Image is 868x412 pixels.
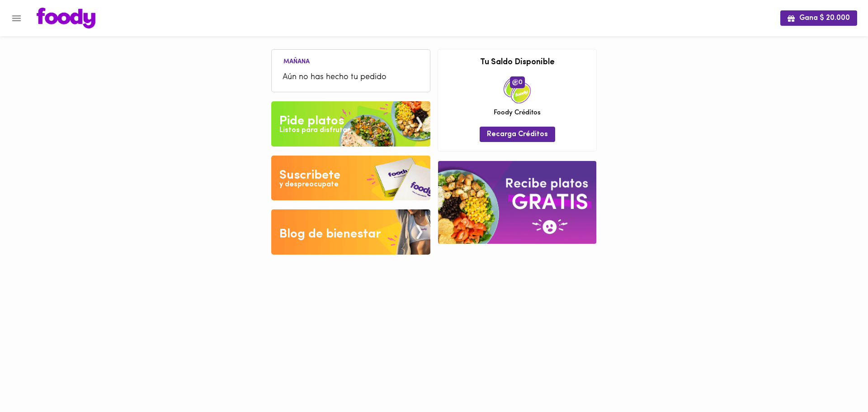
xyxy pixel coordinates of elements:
[279,225,381,243] div: Blog de bienestar
[279,180,339,190] div: y despreocupate
[438,161,596,244] img: referral-banner.png
[487,130,548,139] span: Recarga Créditos
[283,71,419,84] span: Aún no has hecho tu pedido
[510,76,525,88] span: 0
[504,76,531,104] img: credits-package.png
[480,127,555,142] button: Recarga Créditos
[279,125,350,136] div: Listos para disfrutar
[37,8,95,28] img: logo.png
[5,7,28,29] button: Menu
[271,209,430,255] img: Blog de bienestar
[512,79,519,85] img: foody-creditos.png
[494,108,541,118] span: Foody Créditos
[271,101,430,147] img: Pide un Platos
[279,166,340,185] div: Suscribete
[271,156,430,201] img: Disfruta bajar de peso
[788,14,850,23] span: Gana $ 20.000
[279,112,344,130] div: Pide platos
[780,10,857,25] button: Gana $ 20.000
[276,57,317,65] li: Mañana
[445,58,590,67] h3: Tu Saldo Disponible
